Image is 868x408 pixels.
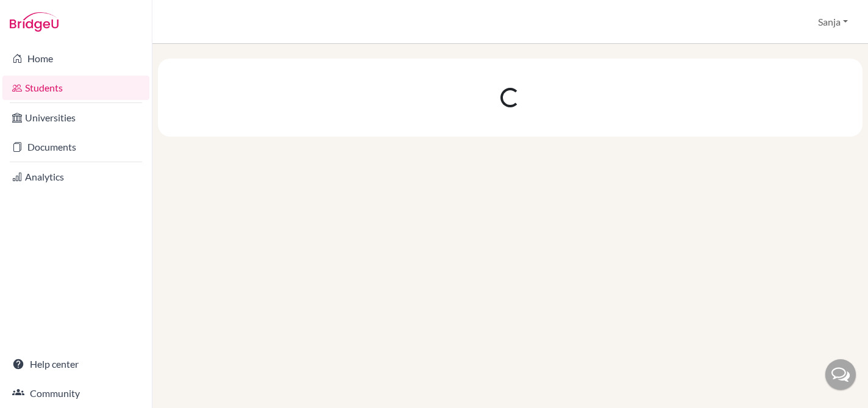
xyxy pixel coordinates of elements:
a: Community [2,381,149,406]
a: Home [2,46,149,71]
img: Bridge-U [10,12,59,32]
button: Sanja [813,10,853,34]
a: Students [2,76,149,100]
a: Universities [2,106,149,130]
a: Documents [2,135,149,159]
a: Help center [2,352,149,376]
a: Analytics [2,165,149,189]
